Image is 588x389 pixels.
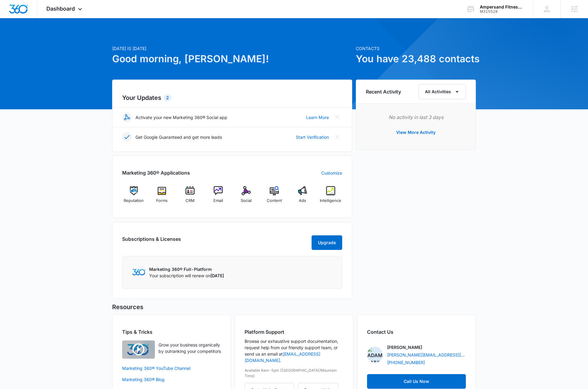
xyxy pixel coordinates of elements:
[164,94,171,101] div: 2
[122,376,221,383] a: Marketing 360® Blog
[245,351,320,363] a: [EMAIL_ADDRESS][DOMAIN_NAME]
[122,186,145,208] a: Reputation
[179,186,202,208] a: CRM
[132,269,145,275] img: Marketing 360 Logo
[296,134,329,140] a: Start Verification
[291,186,314,208] a: Ads
[332,132,342,142] button: Close
[213,198,223,204] span: Email
[122,235,181,247] h2: Subscriptions & Licenses
[299,198,306,204] span: Ads
[159,342,221,354] p: Grow your business organically by outranking your competitors
[321,170,342,176] a: Customize
[135,114,227,121] p: Activate your new Marketing 360® Social app
[241,198,252,204] span: Social
[122,365,221,371] a: Marketing 360® YouTube Channel
[122,328,221,336] h2: Tips & Tricks
[367,374,466,389] a: Call Us Now
[206,186,230,208] a: Email
[387,352,466,358] a: [PERSON_NAME][EMAIL_ADDRESS][PERSON_NAME][DOMAIN_NAME]
[332,112,342,122] button: Close
[185,198,195,204] span: CRM
[156,198,168,204] span: Forms
[480,5,524,9] div: account name
[46,5,75,12] span: Dashboard
[312,235,342,250] button: Upgrade
[387,344,422,350] p: [PERSON_NAME]
[135,134,222,140] p: Get Google Guaranteed and get more leads
[122,169,190,176] h2: Marketing 360® Applications
[267,198,282,204] span: Content
[367,347,383,363] img: Adam Eaton
[124,198,144,204] span: Reputation
[245,368,343,379] p: Available 8am-5pm ([GEOGRAPHIC_DATA]/Mountain Time)
[320,198,341,204] span: Intelligence
[149,266,224,272] p: Marketing 360® Full-Platform
[356,45,476,52] p: Contacts
[112,302,476,312] h5: Resources
[366,114,466,121] p: No activity in last 3 days
[387,359,425,366] a: [PHONE_NUMBER]
[122,340,155,359] img: Quick Overview Video
[366,88,401,95] h6: Recent Activity
[356,52,476,66] h1: You have 23,488 contacts
[263,186,286,208] a: Content
[210,273,224,278] span: [DATE]
[419,84,466,99] button: All Activities
[480,9,524,14] div: account id
[112,52,352,66] h1: Good morning, [PERSON_NAME]!
[245,338,343,363] p: Browse our exhaustive support documentation, request help from our friendly support team, or send...
[149,272,224,279] p: Your subscription will renew on
[319,186,342,208] a: Intelligence
[122,93,342,102] h2: Your Updates
[367,328,466,336] h2: Contact Us
[245,328,343,336] h2: Platform Support
[306,114,329,121] a: Learn More
[390,125,442,140] button: View More Activity
[150,186,174,208] a: Forms
[235,186,258,208] a: Social
[112,45,352,52] p: [DATE] is [DATE]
